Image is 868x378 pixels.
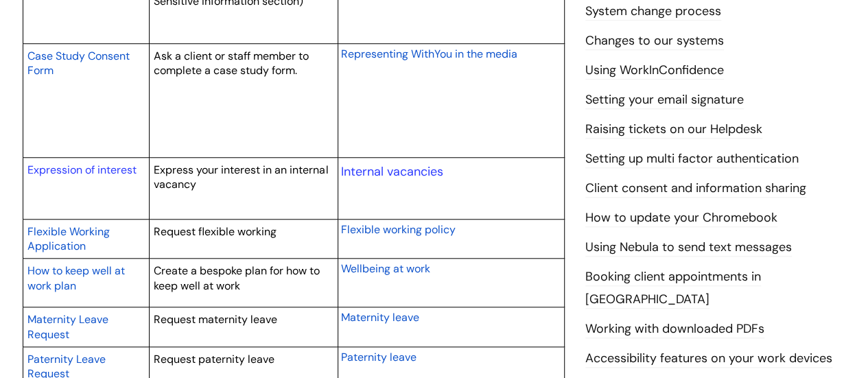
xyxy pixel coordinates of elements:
a: Wellbeing at work [341,260,430,276]
a: How to update your Chromebook [585,209,777,227]
a: Booking client appointments in [GEOGRAPHIC_DATA] [585,268,761,308]
a: Using Nebula to send text messages [585,239,792,257]
span: Request paternity leave [154,352,274,366]
a: Internal vacancies [341,163,443,180]
span: Maternity leave [341,310,419,324]
a: Flexible working policy [341,221,456,237]
a: Representing WithYou in the media [341,45,517,62]
a: Raising tickets on our Helpdesk [585,121,762,139]
a: Paternity leave [341,349,417,365]
a: Changes to our systems [585,32,724,50]
a: System change process [585,3,721,21]
a: Maternity leave [341,309,419,325]
span: Create a bespoke plan for how to keep well at work [154,263,320,293]
a: How to keep well at work plan [27,262,125,294]
span: Ask a client or staff member to complete a case study form. [154,49,309,78]
a: Flexible Working Application [27,223,110,255]
span: Representing WithYou in the media [341,47,517,61]
span: Request maternity leave [154,312,277,327]
a: Expression of interest [27,163,137,177]
a: Maternity Leave Request [27,311,108,342]
span: Express your interest in an internal vacancy [154,163,328,192]
span: Request flexible working [154,224,277,239]
span: Flexible working policy [341,222,456,237]
a: Client consent and information sharing [585,180,806,198]
span: Case Study Consent Form [27,49,130,78]
span: Flexible Working Application [27,224,110,254]
a: Working with downloaded PDFs [585,320,764,338]
a: Setting up multi factor authentication [585,150,799,168]
a: Setting your email signature [585,91,744,109]
a: Accessibility features on your work devices [585,350,832,368]
span: Wellbeing at work [341,261,430,276]
span: How to keep well at work plan [27,263,125,293]
a: Using WorkInConfidence [585,62,724,80]
span: Paternity leave [341,350,417,364]
span: Maternity Leave Request [27,312,108,342]
a: Case Study Consent Form [27,47,130,79]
